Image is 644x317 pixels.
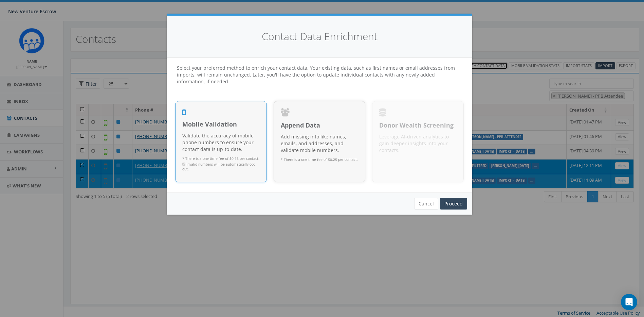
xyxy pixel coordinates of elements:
h4: Select your preferred method to enrich your contact data. Your existing data, such as first names... [177,65,462,85]
h4: Contact Data Enrichment [177,29,462,44]
div: Open Intercom Messenger [621,294,637,310]
button: Cancel [414,198,438,210]
p: Validate the accuracy of mobile phone numbers to ensure your contact data is up-to-date. [182,132,260,153]
span: Mobile Validation [182,120,260,129]
p: Add missing info like names, emails, and addresses, and validate mobile numbers. [281,133,358,154]
p: * There is a one-time fee of $0.25 per contact. [281,157,358,162]
span: Append Data [281,121,358,130]
a: Proceed [440,198,467,210]
p: * There is a one-time fee of $0.15 per contact. [182,156,260,172]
